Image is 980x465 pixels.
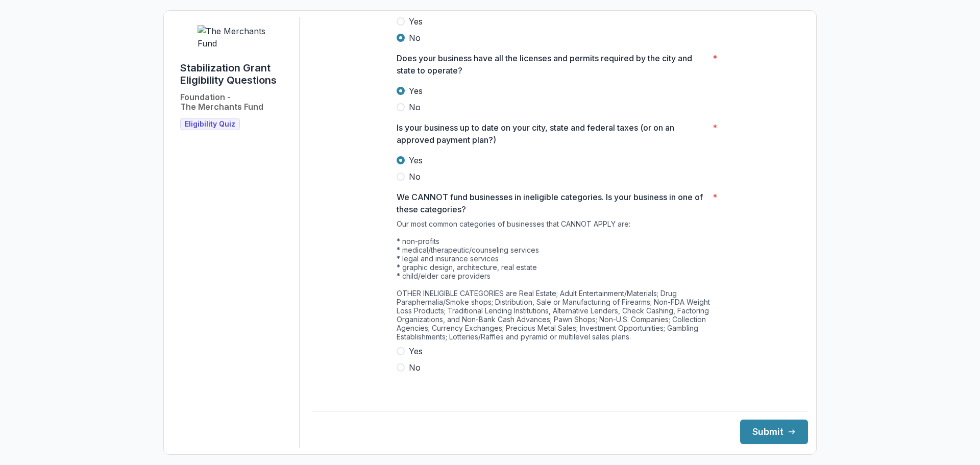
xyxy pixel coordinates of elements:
p: We CANNOT fund businesses in ineligible categories. Is your business in one of these categories? [397,191,708,215]
span: No [409,361,421,374]
span: Yes [409,85,423,97]
span: Yes [409,15,423,28]
h1: Stabilization Grant Eligibility Questions [180,62,291,86]
span: Eligibility Quiz [185,120,235,129]
span: No [409,170,421,183]
span: Yes [409,345,423,357]
h2: Foundation - The Merchants Fund [180,92,263,112]
p: Does your business have all the licenses and permits required by the city and state to operate? [397,52,708,77]
div: Our most common categories of businesses that CANNOT APPLY are: * non-profits * medical/therapeut... [397,219,723,345]
p: Is your business up to date on your city, state and federal taxes (or on an approved payment plan?) [397,121,708,146]
img: The Merchants Fund [198,25,274,50]
span: No [409,32,421,44]
button: Submit [740,420,808,444]
span: No [409,101,421,113]
span: Yes [409,154,423,166]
